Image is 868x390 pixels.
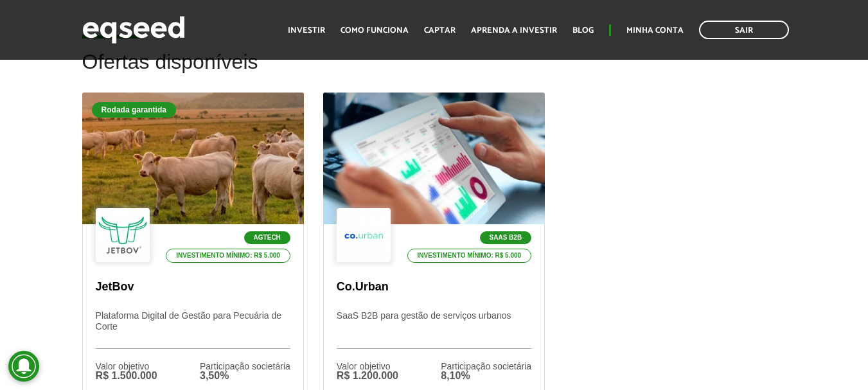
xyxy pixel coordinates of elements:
p: Investimento mínimo: R$ 5.000 [407,249,532,263]
div: Valor objetivo [96,362,157,371]
p: Plataforma Digital de Gestão para Pecuária de Corte [96,310,290,349]
a: Blog [572,26,594,35]
div: 8,10% [441,371,531,381]
a: Como funciona [341,26,409,35]
a: Investir [288,26,325,35]
h2: Ofertas disponíveis [82,51,786,93]
div: Participação societária [441,362,531,371]
div: R$ 1.500.000 [96,371,157,381]
a: Minha conta [626,26,684,35]
div: R$ 1.200.000 [337,371,398,381]
a: Aprenda a investir [471,26,557,35]
a: Sair [699,21,789,39]
p: JetBov [96,280,290,294]
div: Rodada garantida [92,102,176,118]
img: EqSeed [82,13,185,47]
div: Participação societária [200,362,290,371]
div: 3,50% [200,371,290,381]
p: SaaS B2B para gestão de serviços urbanos [337,310,531,349]
div: Valor objetivo [337,362,398,371]
p: Investimento mínimo: R$ 5.000 [166,249,290,263]
p: Co.Urban [337,280,531,294]
p: Agtech [244,231,290,244]
p: SaaS B2B [480,231,532,244]
a: Captar [424,26,456,35]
